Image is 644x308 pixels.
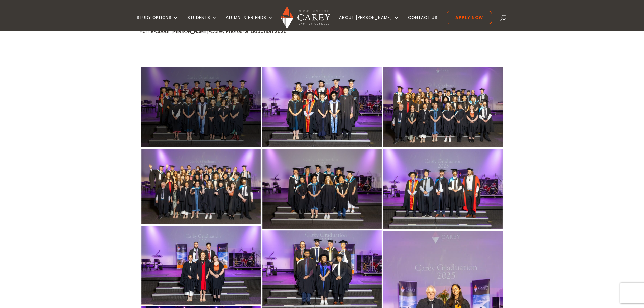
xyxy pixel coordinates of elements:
[281,6,330,29] img: Carey Baptist College
[339,15,399,31] a: About [PERSON_NAME]
[244,27,287,36] div: Graduation 2025
[137,15,178,31] a: Study Options
[140,27,244,36] div: » » »
[211,28,242,35] a: Carey Photos
[408,15,438,31] a: Contact Us
[226,15,273,31] a: Alumni & Friends
[447,11,492,24] a: Apply Now
[187,15,217,31] a: Students
[140,28,154,35] a: Home
[156,28,209,35] a: About [PERSON_NAME]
